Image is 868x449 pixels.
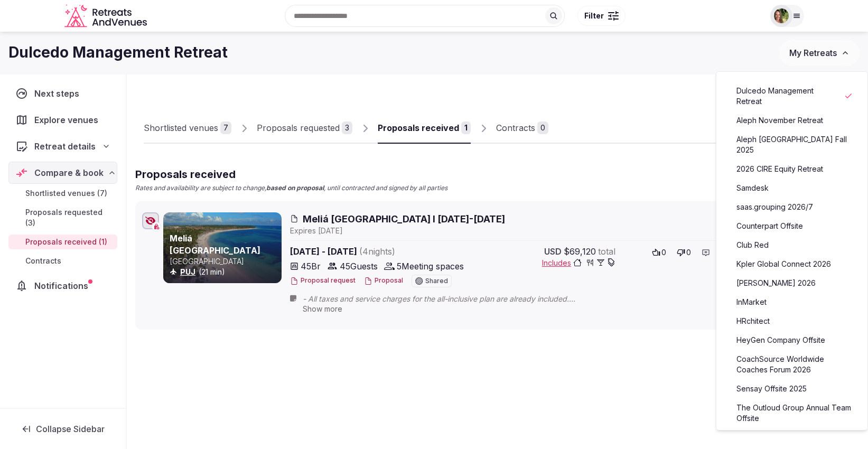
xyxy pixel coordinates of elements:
[789,48,837,58] span: My Retreats
[727,294,857,311] a: InMarket
[8,275,117,297] a: Notifications
[727,161,857,177] a: 2026 CIRE Equity Retreat
[359,246,395,257] span: ( 4 night s )
[727,429,857,446] a: Oura Ring
[266,184,324,192] strong: based on proposal
[598,245,615,258] span: total
[220,121,231,134] div: 7
[25,237,107,247] span: Proposals received (1)
[144,121,218,134] div: Shortlisted venues
[8,254,117,268] a: Contracts
[34,279,92,292] span: Notifications
[8,82,117,105] a: Next steps
[727,112,857,129] a: Aleph November Retreat
[8,42,228,63] h1: Dulcedo Management Retreat
[727,351,857,378] a: CoachSource Worldwide Coaches Forum 2026
[537,121,548,134] div: 0
[496,113,548,144] a: Contracts0
[584,11,604,21] span: Filter
[36,424,105,434] span: Collapse Sidebar
[342,121,352,134] div: 3
[727,199,857,216] a: saas.grouping 2026/7
[290,276,356,285] button: Proposal request
[774,8,789,23] img: Shay Tippie
[34,114,102,126] span: Explore venues
[25,188,107,199] span: Shortlisted venues (7)
[180,267,195,277] button: PUJ
[25,256,61,266] span: Contracts
[8,417,117,441] button: Collapse Sidebar
[135,167,447,182] h2: Proposals received
[34,166,104,179] span: Compare & book
[577,6,626,26] button: Filter
[8,186,117,201] a: Shortlisted venues (7)
[727,399,857,427] a: The Outloud Group Annual Team Offsite
[544,245,562,258] span: USD
[564,245,596,258] span: $69,120
[170,267,279,277] div: (21 min)
[64,4,149,28] svg: Retreats and Venues company logo
[727,380,857,397] a: Sensay Offsite 2025
[8,235,117,249] a: Proposals received (1)
[170,233,260,255] a: Meliá [GEOGRAPHIC_DATA]
[303,212,505,226] span: Meliá [GEOGRAPHIC_DATA] I [DATE]-[DATE]
[727,82,857,110] a: Dulcedo Management Retreat
[257,121,340,134] div: Proposals requested
[727,256,857,273] a: Kpler Global Connect 2026
[542,258,615,268] button: Includes
[397,260,464,273] span: 5 Meeting spaces
[257,113,352,144] a: Proposals requested3
[64,4,149,28] a: Visit the homepage
[649,245,669,260] button: 0
[727,332,857,349] a: HeyGen Company Offsite
[290,226,853,236] div: Expire s [DATE]
[727,180,857,197] a: Samdesk
[686,247,691,258] span: 0
[340,260,378,273] span: 45 Guests
[25,207,113,228] span: Proposals requested (3)
[727,237,857,254] a: Club Red
[34,87,83,100] span: Next steps
[674,245,694,260] button: 0
[34,140,96,153] span: Retreat details
[461,121,471,134] div: 1
[8,205,117,230] a: Proposals requested (3)
[364,276,403,285] button: Proposal
[180,267,195,276] a: PUJ
[727,275,857,292] a: [PERSON_NAME] 2026
[727,313,857,330] a: HRchitect
[727,131,857,158] a: Aleph [GEOGRAPHIC_DATA] Fall 2025
[727,218,857,235] a: Counterpart Offsite
[496,121,535,134] div: Contracts
[378,113,471,144] a: Proposals received1
[170,256,279,267] p: [GEOGRAPHIC_DATA]
[378,121,459,134] div: Proposals received
[301,260,321,273] span: 45 Br
[303,294,763,304] span: - All taxes and service charges for the all-inclusive plan are already included. - Room Service h...
[303,304,342,313] span: Show more
[290,245,476,258] span: [DATE] - [DATE]
[144,113,231,144] a: Shortlisted venues7
[135,184,447,193] p: Rates and availability are subject to change, , until contracted and signed by all parties
[8,109,117,131] a: Explore venues
[779,40,860,66] button: My Retreats
[661,247,666,258] span: 0
[425,278,448,284] span: Shared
